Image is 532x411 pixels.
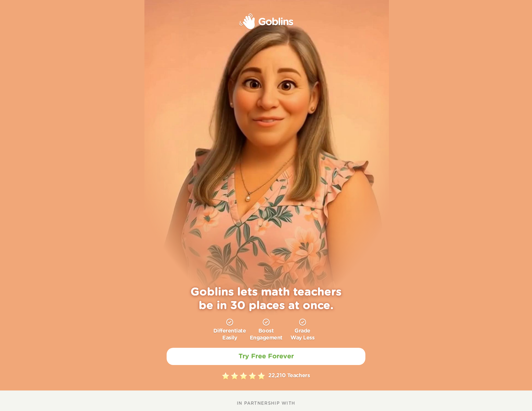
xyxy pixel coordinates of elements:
[239,352,294,360] h2: Try Free Forever
[213,328,246,342] p: Differentiate Easily
[291,328,314,342] p: Grade Way Less
[268,372,310,380] p: 22,210 Teachers
[237,400,295,407] p: IN PARTNERSHIP WITH
[250,328,283,342] p: Boost Engagement
[183,286,349,313] h1: Goblins lets math teachers be in 30 places at once.
[167,348,365,365] a: Try Free Forever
